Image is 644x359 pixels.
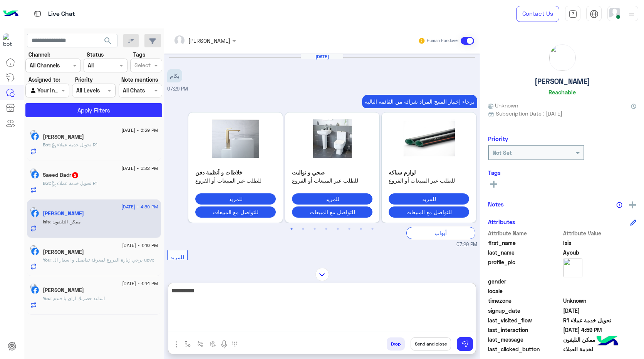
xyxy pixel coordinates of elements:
span: Ayoub [563,248,637,257]
span: 07:29 PM [167,86,188,92]
p: لوازم سباكه [389,168,469,176]
img: hulul-logo.png [594,328,621,355]
span: Subscription Date : [DATE] [496,109,562,117]
img: tab [569,10,577,18]
button: create order [207,337,220,350]
button: 2 of 4 [299,225,307,233]
button: 8 of 4 [369,225,376,233]
h6: Reachable [548,89,576,96]
img: tab [33,9,42,18]
button: للمزيد [292,193,372,205]
h6: Priority [488,135,508,142]
h5: Bigad Mohamed [43,287,84,294]
p: 13/4/2025, 7:29 PM [362,95,477,108]
h6: Notes [488,201,504,208]
span: للمزيد [170,254,184,260]
button: للمزيد [389,193,469,205]
span: timezone [488,297,562,305]
button: search [99,34,117,50]
img: picture [30,207,37,214]
span: 2025-04-13T17:29:24.611Z [563,307,637,315]
h5: [PERSON_NAME] [535,77,590,86]
span: You [43,257,50,263]
span: Bot [43,142,50,148]
h5: Saeed Badr [43,172,79,178]
button: 7 of 4 [357,225,365,233]
h5: Mohamed Mohammed [43,249,84,255]
span: first_name [488,239,562,247]
img: scroll [315,268,329,281]
label: Assigned to: [29,75,60,84]
span: last_interaction [488,326,562,334]
span: last_message [488,336,562,344]
img: userImage [609,8,620,18]
button: للتواصل مع المبيعات [292,206,372,218]
img: Trigger scenario [197,341,203,347]
span: 2 [72,172,78,178]
button: للمزيد [195,193,276,205]
span: [DATE] - 1:44 PM [122,280,158,287]
img: Facebook [31,286,39,294]
span: 2025-08-30T13:59:10.404Z [563,326,637,334]
span: Isis [43,219,50,225]
span: locale [488,287,562,295]
span: Unknown [488,101,518,109]
span: [DATE] - 4:59 PM [121,203,158,210]
div: Select [133,61,151,71]
img: Facebook [31,210,39,217]
img: profile [627,9,636,19]
span: للطلب عبر المبيعات أو الفروع [389,176,469,185]
button: 6 of 4 [345,225,353,233]
h6: Attributes [488,218,515,225]
span: last_clicked_button [488,345,562,353]
span: لخدمة العملاء [563,345,637,353]
label: Priority [75,75,93,84]
img: tab [590,10,599,18]
span: : تحويل خدمة عملاء R1 [50,142,97,148]
span: last_name [488,248,562,257]
img: Facebook [31,171,39,179]
small: Human Handover [427,38,459,44]
span: search [103,36,112,45]
button: للتواصل مع المبيعات [389,206,469,218]
img: Logo [3,6,18,22]
button: للتواصل مع المبيعات [195,206,276,218]
span: : تحويل خدمة عملاء R1 [50,180,97,186]
span: ممكن التليفون [563,336,637,344]
span: [DATE] - 5:22 PM [121,165,158,172]
button: Trigger scenario [194,337,207,350]
img: Facebook [31,248,39,255]
span: Attribute Value [563,229,637,237]
img: picture [549,45,575,71]
img: send voice note [220,340,229,349]
img: send message [461,340,469,348]
span: ممكن التليفون [50,219,80,225]
img: create order [210,341,216,347]
button: 1 of 4 [288,225,295,233]
img: select flow [184,341,191,347]
button: 4 of 4 [322,225,330,233]
img: add [629,201,636,208]
p: Live Chat [48,9,75,19]
img: picture [30,168,37,175]
img: 322208621163248 [3,34,17,47]
img: picture [30,245,37,252]
img: picture [30,130,37,137]
img: picture [563,258,582,277]
span: null [563,277,637,285]
h6: Tags [488,169,636,176]
span: Unknown [563,297,637,305]
img: Facebook [31,133,39,140]
span: [DATE] - 5:39 PM [121,127,158,134]
span: [DATE] - 1:46 PM [122,242,158,249]
a: tab [565,6,580,22]
button: 3 of 4 [311,225,319,233]
button: select flow [181,337,194,350]
label: Note mentions [121,75,158,84]
label: Status [87,50,104,59]
label: Tags [133,50,145,59]
span: للطلب عبر المبيعات أو الفروع [195,176,276,185]
img: %D8%B5%D8%AD%D9%8A%20%D9%88%D8%AA%D9%88%D8%A7%D9%84%D9%8A%D8%AA.jpg [292,119,372,158]
label: Channel: [29,50,50,59]
h5: Dalia Gamal [43,134,84,140]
